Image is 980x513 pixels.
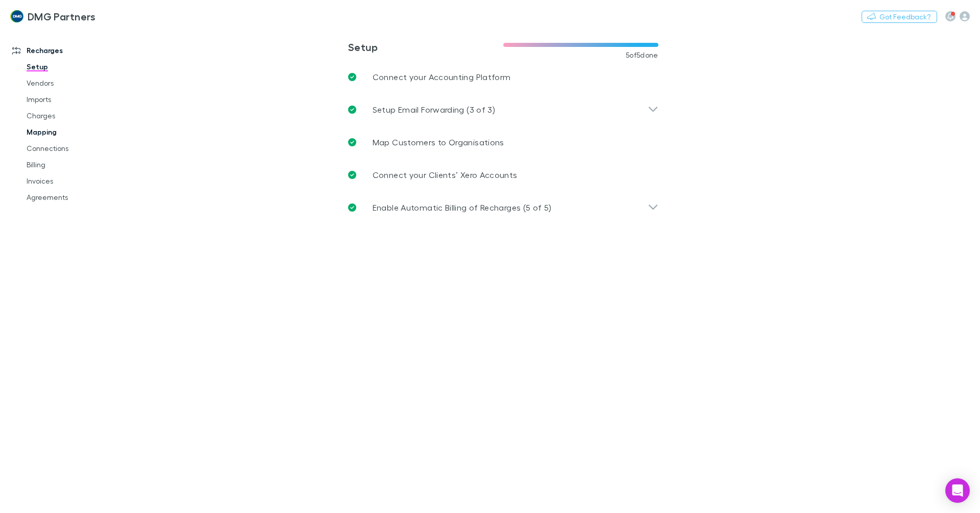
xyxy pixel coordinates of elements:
[16,59,138,75] a: Setup
[16,157,138,173] a: Billing
[16,189,138,206] a: Agreements
[16,140,138,157] a: Connections
[945,478,970,503] div: Open Intercom Messenger
[16,108,138,124] a: Charges
[16,91,138,108] a: Imports
[340,93,667,126] div: Setup Email Forwarding (3 of 3)
[4,4,102,29] a: DMG Partners
[16,124,138,140] a: Mapping
[373,104,495,116] p: Setup Email Forwarding (3 of 3)
[340,159,667,191] a: Connect your Clients’ Xero Accounts
[2,42,138,59] a: Recharges
[340,61,667,93] a: Connect your Accounting Platform
[626,51,658,59] span: 5 of 5 done
[10,10,23,22] img: DMG Partners's Logo
[28,10,96,22] h3: DMG Partners
[16,173,138,189] a: Invoices
[348,41,503,53] h3: Setup
[340,126,667,159] a: Map Customers to Organisations
[16,75,138,91] a: Vendors
[373,169,518,181] p: Connect your Clients’ Xero Accounts
[373,201,552,214] p: Enable Automatic Billing of Recharges (5 of 5)
[862,11,937,23] button: Got Feedback?
[373,71,511,83] p: Connect your Accounting Platform
[340,191,667,224] div: Enable Automatic Billing of Recharges (5 of 5)
[373,136,504,148] p: Map Customers to Organisations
